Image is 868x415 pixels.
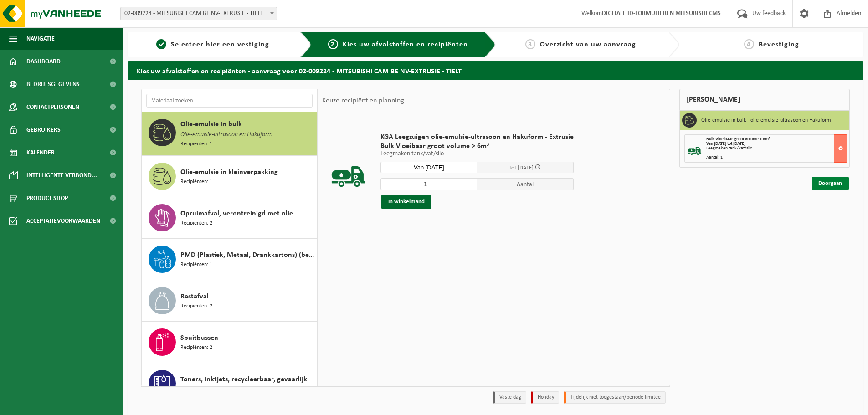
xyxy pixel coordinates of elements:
[509,165,534,171] span: tot [DATE]
[380,151,574,157] p: Leegmaken tank/vat/silo
[142,280,317,322] button: Restafval Recipiënten: 2
[180,385,212,394] span: Recipiënten: 1
[564,391,666,404] li: Tijdelijk niet toegestaan/période limitée
[701,113,831,128] h3: Olie-emulsie in bulk - olie-emulsie-ultrasoon en Hakuform
[26,210,100,232] span: Acceptatievoorwaarden
[706,141,745,146] strong: Van [DATE] tot [DATE]
[142,363,317,405] button: Toners, inktjets, recycleerbaar, gevaarlijk Recipiënten: 1
[26,118,61,141] span: Gebruikers
[328,39,338,49] span: 2
[381,195,431,209] button: In winkelmand
[493,391,526,404] li: Vaste dag
[156,39,166,49] span: 1
[171,41,269,48] span: Selecteer hier een vestiging
[26,187,68,210] span: Product Shop
[121,7,277,20] span: 02-009224 - MITSUBISHI CAM BE NV-EXTRUSIE - TIELT
[26,96,79,118] span: Contactpersonen
[812,177,849,190] a: Doorgaan
[26,50,61,73] span: Dashboard
[706,146,847,151] div: Leegmaken tank/vat/silo
[180,140,212,149] span: Recipiënten: 1
[602,10,721,17] strong: DIGITALE ID-FORMULIEREN MITSUBISHI CMS
[759,41,799,48] span: Bevestiging
[180,219,212,228] span: Recipiënten: 2
[142,112,317,156] button: Olie-emulsie in bulk Olie-emulsie-ultrasoon en Hakuform Recipiënten: 1
[540,41,636,48] span: Overzicht van uw aanvraag
[180,167,278,178] span: Olie-emulsie in kleinverpakking
[744,39,754,49] span: 4
[180,291,209,302] span: Restafval
[679,89,850,111] div: [PERSON_NAME]
[180,302,212,311] span: Recipiënten: 2
[380,142,574,151] span: Bulk Vloeibaar groot volume > 6m³
[132,39,293,50] a: 1Selecteer hier een vestiging
[180,178,212,186] span: Recipiënten: 1
[142,239,317,280] button: PMD (Plastiek, Metaal, Drankkartons) (bedrijven) Recipiënten: 1
[180,374,307,385] span: Toners, inktjets, recycleerbaar, gevaarlijk
[26,73,80,96] span: Bedrijfsgegevens
[180,208,293,219] span: Opruimafval, verontreinigd met olie
[706,137,770,142] span: Bulk Vloeibaar groot volume > 6m³
[26,164,97,187] span: Intelligente verbond...
[142,156,317,197] button: Olie-emulsie in kleinverpakking Recipiënten: 1
[380,133,574,142] span: KGA Leegzuigen olie-emulsie-ultrasoon en Hakuform - Extrusie
[343,41,468,48] span: Kies uw afvalstoffen en recipiënten
[146,94,313,108] input: Materiaal zoeken
[477,178,574,190] span: Aantal
[318,89,409,112] div: Keuze recipiënt en planning
[180,333,218,343] span: Spuitbussen
[120,7,277,20] span: 02-009224 - MITSUBISHI CAM BE NV-EXTRUSIE - TIELT
[531,391,559,404] li: Holiday
[180,250,314,261] span: PMD (Plastiek, Metaal, Drankkartons) (bedrijven)
[142,197,317,239] button: Opruimafval, verontreinigd met olie Recipiënten: 2
[26,141,55,164] span: Kalender
[180,119,242,130] span: Olie-emulsie in bulk
[128,61,863,79] h2: Kies uw afvalstoffen en recipiënten - aanvraag voor 02-009224 - MITSUBISHI CAM BE NV-EXTRUSIE - T...
[380,162,477,173] input: Selecteer datum
[26,27,55,50] span: Navigatie
[525,39,535,49] span: 3
[180,261,212,269] span: Recipiënten: 1
[142,322,317,363] button: Spuitbussen Recipiënten: 2
[180,130,272,140] span: Olie-emulsie-ultrasoon en Hakuform
[180,343,212,352] span: Recipiënten: 2
[706,155,847,160] div: Aantal: 1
